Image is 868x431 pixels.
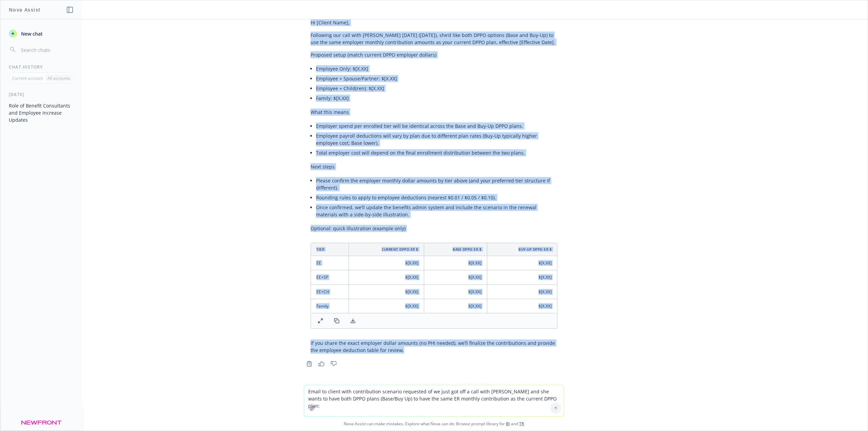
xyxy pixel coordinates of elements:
td: EE+CH [311,285,349,299]
td: $[X.XX] [424,270,487,285]
li: Employee Only: $[X.XX] [316,64,557,74]
td: $[X.XX] [424,285,487,299]
a: TR [519,421,524,427]
li: Family: $[X.XX] [316,93,557,103]
td: EE [311,256,349,270]
div: [DATE] [1,92,82,97]
span: Nova Assist can make mistakes. Explore what Nova can do: Browse prompt library for and [3,417,865,431]
td: $[X.XX] [349,285,424,299]
li: Please confirm the employer monthly dollar amounts by tier above (and your preferred tier structu... [316,176,557,193]
li: Once confirmed, we’ll update the benefits admin system and include the scenario in the renewal ma... [316,202,557,219]
li: Total employer cost will depend on the final enrollment distribution between the two plans. [316,148,557,158]
p: What this means [311,109,557,116]
p: Next steps [311,163,557,170]
td: $[X.XX] [349,270,424,285]
p: If you share the exact employer dollar amounts (no PHI needed), we’ll finalize the contributions ... [311,339,557,354]
div: Chat History [1,64,82,70]
p: Optional: quick illustration (example only) [311,225,557,232]
td: $[X.XX] [487,299,557,313]
th: Base DPPO ER $ [424,243,487,256]
p: Proposed setup (match current DPPO employer dollars) [311,51,557,58]
input: Search chats [20,45,74,55]
svg: Copy to clipboard [306,361,312,367]
a: BI [506,421,510,427]
button: Thumbs down [328,359,339,369]
p: Hi [Client Name], [311,19,557,26]
li: Employee + Spouse/Partner: $[X.XX] [316,74,557,83]
td: $[X.XX] [349,256,424,270]
p: Following our call with [PERSON_NAME] [DATE] ([DATE]), she’d like both DPPO options (Base and Buy... [311,32,557,46]
li: Employee + Child(ren): $[X.XX] [316,83,557,93]
button: Role of Benefit Consultants and Employee Increase Updates [6,100,76,125]
td: $[X.XX] [487,285,557,299]
button: New chat [6,27,76,40]
td: $[X.XX] [424,256,487,270]
li: Employer spend per enrolled tier will be identical across the Base and Buy-Up DPPO plans. [316,121,557,131]
p: Current account [12,75,43,81]
td: $[X.XX] [349,299,424,313]
td: $[X.XX] [487,270,557,285]
li: Rounding rules to apply to employee deductions (nearest $0.01 / $0.05 / $0.10). [316,193,557,202]
td: EE+SP [311,270,349,285]
th: Buy-Up DPPO ER $ [487,243,557,256]
h1: Nova Assist [9,6,41,13]
td: Family [311,299,349,313]
li: Employee payroll deductions will vary by plan due to different plan rates (Buy-Up typically highe... [316,131,557,148]
span: New chat [20,30,43,37]
p: All accounts [47,75,70,81]
td: $[X.XX] [487,256,557,270]
td: $[X.XX] [424,299,487,313]
th: Tier [311,243,349,256]
th: Current DPPO ER $ [349,243,424,256]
